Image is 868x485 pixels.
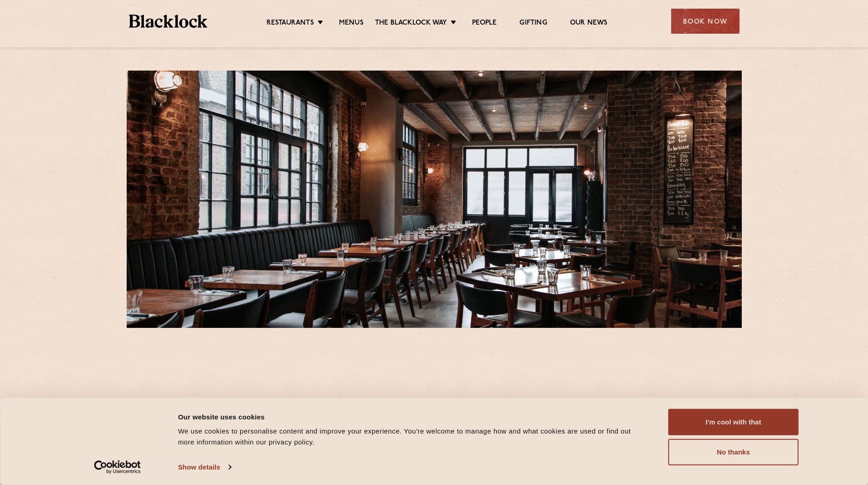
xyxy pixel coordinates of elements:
[375,19,447,29] a: The Blacklock Way
[472,19,497,29] a: People
[570,19,608,29] a: Our News
[519,19,547,29] a: Gifting
[178,460,231,474] a: Show details
[671,9,740,34] div: Book Now
[668,409,799,435] button: I'm cool with that
[178,411,648,422] div: Our website uses cookies
[668,439,799,465] button: No thanks
[267,19,314,29] a: Restaurants
[77,460,157,474] a: Usercentrics Cookiebot - opens in a new window
[339,19,364,29] a: Menus
[129,15,208,28] img: BL_Textured_Logo-footer-cropped.svg
[178,426,648,448] div: We use cookies to personalise content and improve your experience. You're welcome to manage how a...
